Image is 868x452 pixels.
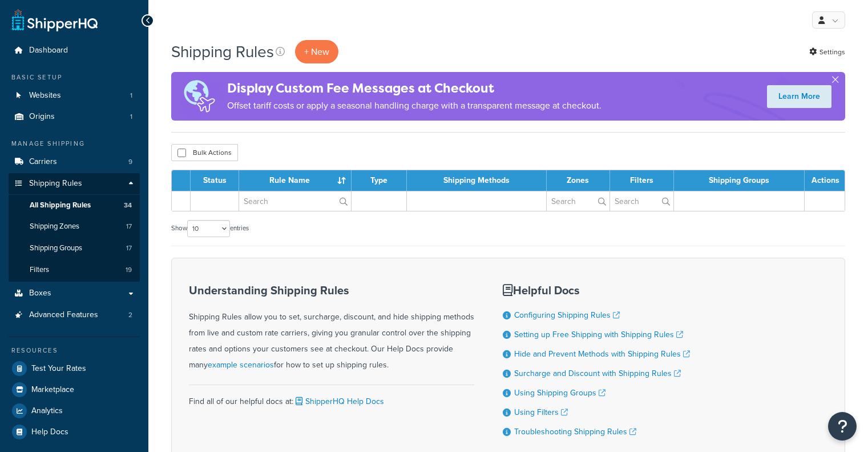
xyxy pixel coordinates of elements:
[514,426,636,438] a: Troubleshooting Shipping Rules
[9,238,140,259] a: Shipping Groups 17
[9,238,140,259] li: Shipping Groups
[30,265,49,275] span: Filters
[407,170,547,191] th: Shipping Methods
[352,170,407,191] th: Type
[128,310,132,320] span: 2
[9,195,140,216] li: All Shipping Rules
[171,144,238,161] button: Bulk Actions
[130,112,132,122] span: 1
[29,91,61,101] span: Websites
[9,216,140,237] li: Shipping Zones
[9,346,140,355] div: Resources
[9,305,140,326] a: Advanced Features 2
[610,170,674,191] th: Filters
[124,201,132,210] span: 34
[31,364,86,374] span: Test Your Rates
[295,40,338,63] p: + New
[187,220,230,237] select: Showentries
[227,98,601,114] p: Offset tariff costs or apply a seasonal handling charge with a transparent message at checkout.
[30,201,91,210] span: All Shipping Rules
[503,284,690,297] h3: Helpful Docs
[31,427,68,437] span: Help Docs
[30,243,82,253] span: Shipping Groups
[171,72,227,121] img: duties-banner-06bc72dcb5fe05cb3f9472aba00be2ae8eb53ab6f0d8bb03d382ba314ac3c341.png
[126,265,132,275] span: 19
[239,170,352,191] th: Rule Name
[9,422,140,442] a: Help Docs
[514,387,605,399] a: Using Shipping Groups
[9,195,140,216] a: All Shipping Rules 34
[514,348,690,360] a: Hide and Prevent Methods with Shipping Rules
[9,216,140,237] a: Shipping Zones 17
[828,412,857,441] button: Open Resource Center
[128,157,132,167] span: 9
[9,401,140,421] a: Analytics
[9,85,140,106] li: Websites
[9,73,140,82] div: Basic Setup
[514,406,568,418] a: Using Filters
[674,170,805,191] th: Shipping Groups
[227,79,601,98] h4: Display Custom Fee Messages at Checkout
[126,243,132,253] span: 17
[9,259,140,281] a: Filters 19
[9,151,140,173] li: Carriers
[29,157,57,167] span: Carriers
[9,358,140,379] a: Test Your Rates
[547,170,610,191] th: Zones
[29,289,51,298] span: Boxes
[9,85,140,106] a: Websites 1
[547,191,609,211] input: Search
[9,151,140,173] a: Carriers 9
[130,91,132,101] span: 1
[805,170,845,191] th: Actions
[29,310,98,320] span: Advanced Features
[12,9,98,31] a: ShipperHQ Home
[293,395,384,407] a: ShipperHQ Help Docs
[126,222,132,231] span: 17
[9,379,140,400] a: Marketplace
[189,284,474,297] h3: Understanding Shipping Rules
[9,106,140,127] li: Origins
[31,385,74,395] span: Marketplace
[610,191,673,211] input: Search
[9,139,140,149] div: Manage Shipping
[9,173,140,194] a: Shipping Rules
[514,329,683,341] a: Setting up Free Shipping with Shipping Rules
[30,222,79,231] span: Shipping Zones
[29,112,55,122] span: Origins
[767,85,831,108] a: Learn More
[9,106,140,127] a: Origins 1
[29,46,68,55] span: Dashboard
[189,284,474,373] div: Shipping Rules allow you to set, surcharge, discount, and hide shipping methods from live and cus...
[171,41,274,63] h1: Shipping Rules
[9,40,140,61] a: Dashboard
[171,220,249,237] label: Show entries
[31,406,63,416] span: Analytics
[9,283,140,304] a: Boxes
[191,170,239,191] th: Status
[29,179,82,189] span: Shipping Rules
[208,359,274,371] a: example scenarios
[9,259,140,281] li: Filters
[9,305,140,326] li: Advanced Features
[239,191,351,211] input: Search
[514,367,681,379] a: Surcharge and Discount with Shipping Rules
[189,385,474,410] div: Find all of our helpful docs at:
[9,173,140,282] li: Shipping Rules
[514,309,620,321] a: Configuring Shipping Rules
[809,44,845,60] a: Settings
